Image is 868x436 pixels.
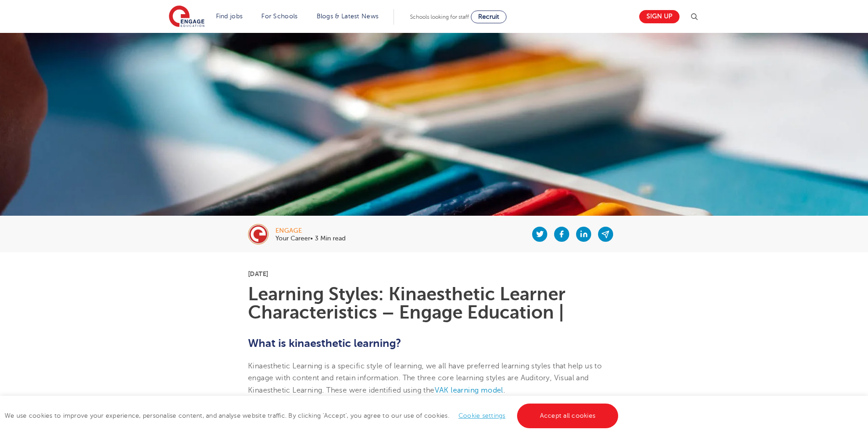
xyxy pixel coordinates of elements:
[5,412,620,419] span: We use cookies to improve your experience, personalise content, and analyse website traffic. By c...
[478,13,499,20] span: Recruit
[275,228,345,234] div: engage
[248,271,620,277] p: [DATE]
[458,412,506,419] a: Cookie settings
[248,362,602,394] span: Kinaesthetic Learning is a specific style of learning, we all have preferred learning styles that...
[216,13,243,20] a: Find jobs
[435,386,503,394] a: VAK learning model
[326,386,434,394] span: These were identified using the
[517,404,619,428] a: Accept all cookies
[410,14,469,20] span: Schools looking for staff
[503,386,505,394] span: .
[275,235,345,242] p: Your Career• 3 Min read
[248,335,620,351] h2: What is kinaesthetic learning?
[248,285,620,322] h1: Learning Styles: Kinaesthetic Learner Characteristics – Engage Education |
[471,11,507,23] a: Recruit
[261,13,297,20] a: For Schools
[169,5,205,28] img: Engage Education
[639,10,679,23] a: Sign up
[317,13,379,20] a: Blogs & Latest News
